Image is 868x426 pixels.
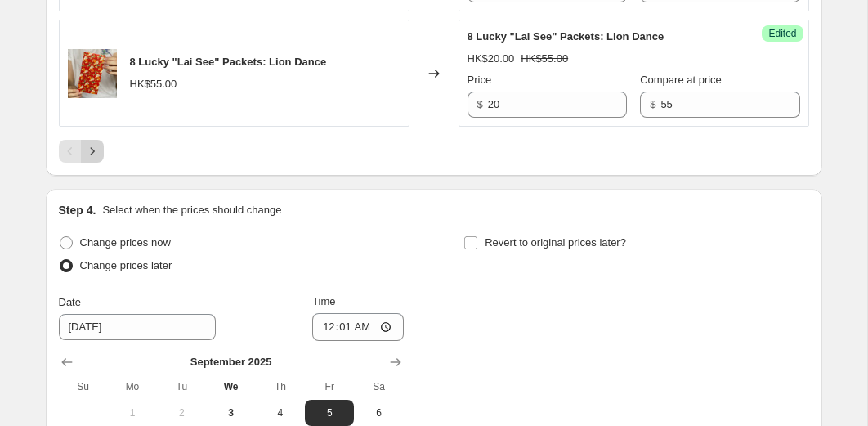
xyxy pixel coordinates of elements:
[163,380,199,393] span: Tu
[468,74,492,86] span: Price
[384,351,407,374] button: Show next month, October 2025
[477,98,483,110] span: $
[312,313,404,341] input: 12:00
[65,380,101,393] span: Su
[130,56,327,68] span: 8 Lucky "Lai See" Packets: Lion Dance
[59,374,108,400] th: Sunday
[311,406,347,419] span: 5
[114,406,150,419] span: 1
[81,140,104,163] button: Next
[468,51,515,67] div: HK$20.00
[102,202,281,218] p: Select when the prices should change
[206,400,255,426] button: Today Wednesday September 3 2025
[311,380,347,393] span: Fr
[114,380,150,393] span: Mo
[360,380,396,393] span: Sa
[68,49,117,98] img: IMG_2034_80x.jpg
[312,295,335,307] span: Time
[157,374,206,400] th: Tuesday
[80,236,171,249] span: Change prices now
[108,400,157,426] button: Monday September 1 2025
[305,400,354,426] button: Friday September 5 2025
[256,374,305,400] th: Thursday
[640,74,722,86] span: Compare at price
[163,406,199,419] span: 2
[256,400,305,426] button: Thursday September 4 2025
[59,202,96,218] h2: Step 4.
[354,400,403,426] button: Saturday September 6 2025
[468,30,664,43] span: 8 Lucky "Lai See" Packets: Lion Dance
[262,406,298,419] span: 4
[521,51,568,67] strike: HK$55.00
[485,236,626,249] span: Revert to original prices later?
[80,259,172,271] span: Change prices later
[213,380,248,393] span: We
[354,374,403,400] th: Saturday
[59,296,81,308] span: Date
[59,314,216,340] input: 9/3/2025
[59,140,104,163] nav: Pagination
[305,374,354,400] th: Friday
[108,374,157,400] th: Monday
[768,27,796,40] span: Edited
[213,406,248,419] span: 3
[650,98,655,110] span: $
[206,374,255,400] th: Wednesday
[130,76,177,92] div: HK$55.00
[56,351,78,374] button: Show previous month, August 2025
[262,380,298,393] span: Th
[157,400,206,426] button: Tuesday September 2 2025
[360,406,396,419] span: 6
